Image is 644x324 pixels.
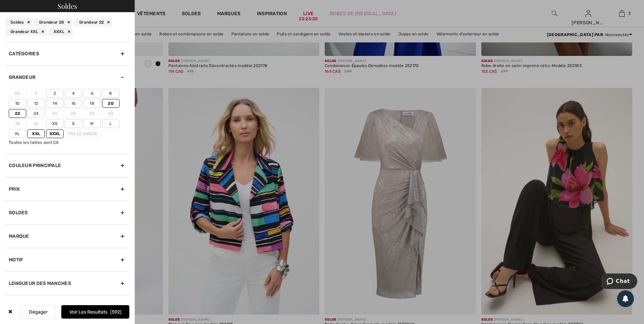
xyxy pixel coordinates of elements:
[601,273,637,290] iframe: Ouvre un widget dans lequel vous pouvez chatter avec l’un de nos agents
[65,119,82,128] label: S
[5,154,129,177] div: Couleur Principale
[83,109,101,118] label: 30
[5,42,129,65] div: Catégories
[9,119,26,128] label: 34
[74,18,112,26] div: Grandeur 22
[5,248,129,271] div: Motif
[34,18,72,26] div: Grandeur 20
[5,177,129,201] div: Prix
[27,129,45,138] label: Xxl
[5,295,129,319] div: Longueur de la robe
[46,89,64,98] label: 2
[5,28,47,36] div: Grandeur XXL
[27,89,45,98] label: 0
[110,309,122,315] span: 592
[102,89,120,98] label: 8
[65,129,101,138] label: Taille Unique
[83,99,101,108] label: 18
[46,109,64,118] label: 26
[27,119,45,128] label: 36
[9,109,26,118] label: 22
[46,99,64,108] label: 14
[65,109,82,118] label: 28
[21,305,56,319] button: Dégager
[46,119,64,128] label: Xs
[5,224,129,248] div: Marque
[83,89,101,98] label: 6
[102,99,120,108] label: 20
[9,129,26,138] label: Xl
[5,271,129,295] div: Longueur des manches
[27,99,45,108] label: 12
[102,109,120,118] label: 32
[27,109,45,118] label: 24
[65,89,82,98] label: 4
[9,139,129,145] div: Toutes les tailles sont CA
[5,305,15,319] div: ✖
[5,18,32,26] div: Soldes
[65,99,82,108] label: 16
[9,99,26,108] label: 10
[49,28,73,36] div: XXXL
[9,89,26,98] label: 00
[46,129,64,138] label: Xxxl
[61,305,129,319] button: Voir les resultats592
[102,119,120,128] label: L
[5,201,129,224] div: Soldes
[5,65,129,89] div: Grandeur
[83,119,101,128] label: M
